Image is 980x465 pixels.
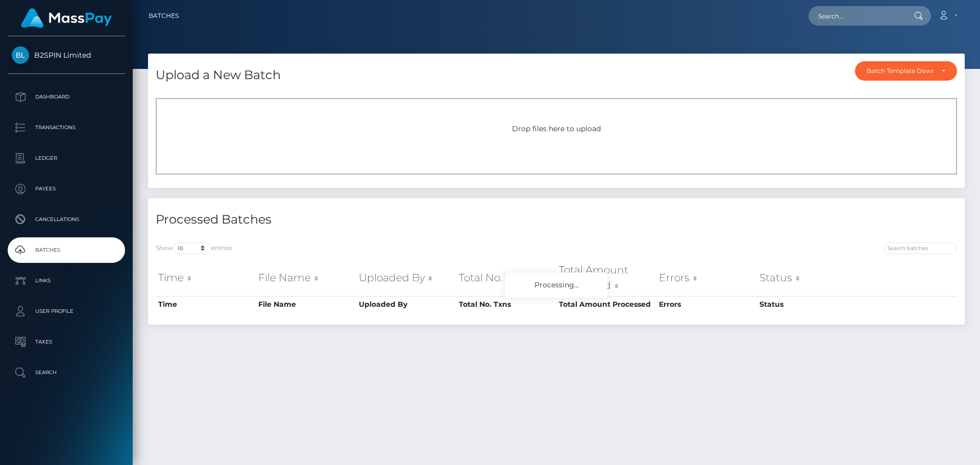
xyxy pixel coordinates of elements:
[656,260,756,296] th: Errors
[556,260,656,296] th: Total Amount Processed
[8,51,125,60] span: B2SPIN Limited
[505,273,607,298] div: Processing...
[8,329,125,355] a: Taxes
[512,124,601,133] span: Drop files here to upload
[12,151,121,166] p: Ledger
[173,242,211,254] select: Showentries
[21,8,112,28] img: MassPay Logo
[12,365,121,380] p: Search
[8,268,125,293] a: Links
[12,212,121,227] p: Cancellations
[867,67,934,75] div: Batch Template Download
[356,296,456,312] th: Uploaded By
[456,260,556,296] th: Total No. Txns
[8,360,125,385] a: Search
[8,299,125,324] a: User Profile
[808,6,904,26] input: Search...
[8,115,125,140] a: Transactions
[149,5,179,27] a: Batches
[12,89,121,105] p: Dashboard
[8,176,125,202] a: Payees
[12,242,121,258] p: Batches
[8,145,125,171] a: Ledger
[855,61,957,81] button: Batch Template Download
[12,273,121,288] p: Links
[456,296,556,312] th: Total No. Txns
[883,242,957,254] input: Search batches
[556,296,656,312] th: Total Amount Processed
[356,260,456,296] th: Uploaded By
[156,242,232,254] label: Show entries
[12,304,121,319] p: User Profile
[8,237,125,263] a: Batches
[12,334,121,350] p: Taxes
[156,296,256,312] th: Time
[8,84,125,110] a: Dashboard
[12,181,121,197] p: Payees
[12,46,29,64] img: B2SPIN Limited
[256,260,356,296] th: File Name
[12,120,121,135] p: Transactions
[256,296,356,312] th: File Name
[156,66,281,84] h4: Upload a New Batch
[656,296,756,312] th: Errors
[757,296,857,312] th: Status
[757,260,857,296] th: Status
[156,260,256,296] th: Time
[8,207,125,232] a: Cancellations
[156,211,549,229] h4: Processed Batches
